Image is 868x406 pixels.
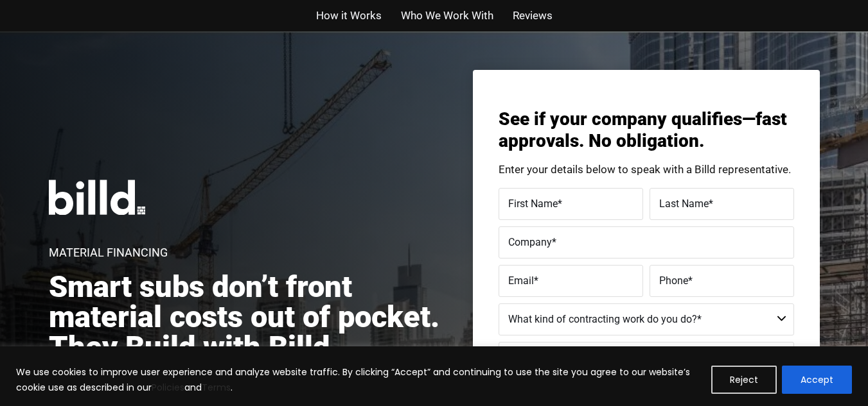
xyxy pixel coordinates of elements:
[508,198,558,210] span: First Name
[152,381,184,394] a: Policies
[401,6,493,25] a: Who We Work With
[659,198,709,210] span: Last Name
[202,381,231,394] a: Terms
[659,275,688,287] span: Phone
[499,108,794,151] h3: See if your company qualifies—fast approvals. No obligation.
[49,247,168,258] h1: Material Financing
[711,366,777,394] button: Reject
[316,6,382,25] a: How it Works
[49,271,448,362] h2: Smart subs don’t front material costs out of pocket. They Build with Billd.
[16,364,702,395] p: We use cookies to improve user experience and analyze website traffic. By clicking “Accept” and c...
[782,366,852,394] button: Accept
[513,6,553,25] a: Reviews
[499,164,794,175] p: Enter your details below to speak with a Billd representative.
[508,236,552,248] span: Company
[508,275,534,287] span: Email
